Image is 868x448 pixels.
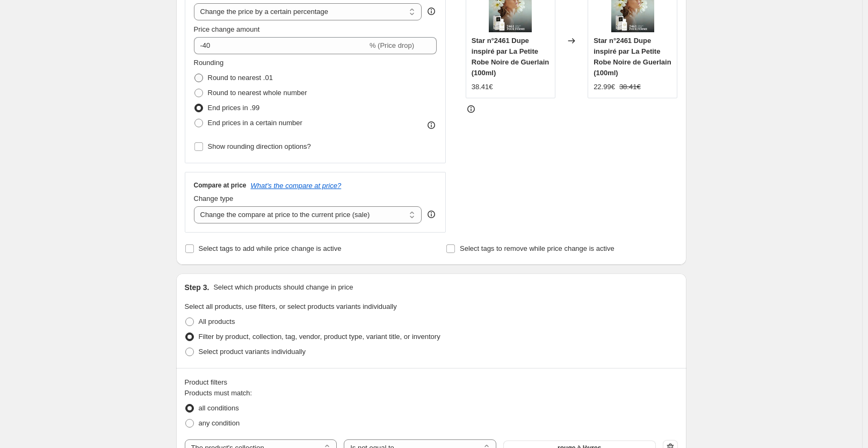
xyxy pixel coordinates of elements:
[194,194,234,203] span: Change type
[594,82,615,92] div: 22.99€
[208,74,273,82] span: Round to nearest .01
[594,37,671,77] span: Star n°2461 Dupe inspiré par La Petite Robe Noire de Guerlain (100ml)
[194,37,367,54] input: -15
[208,89,307,97] span: Round to nearest whole number
[199,419,240,427] span: any condition
[185,302,397,310] span: Select all products, use filters, or select products variants individually
[460,244,614,252] span: Select tags to remove while price change is active
[213,282,353,293] p: Select which products should change in price
[426,209,437,220] div: help
[185,389,252,397] span: Products must match:
[199,348,306,356] span: Select product variants individually
[194,25,260,33] span: Price change amount
[199,317,235,326] span: All products
[199,333,440,341] span: Filter by product, collection, tag, vendor, product type, variant title, or inventory
[185,377,678,388] div: Product filters
[208,119,302,127] span: End prices in a certain number
[194,59,224,67] span: Rounding
[199,244,342,252] span: Select tags to add while price change is active
[472,37,549,77] span: Star n°2461 Dupe inspiré par La Petite Robe Noire de Guerlain (100ml)
[251,182,342,190] button: What's the compare at price?
[619,82,641,92] strike: 38.41€
[199,404,239,412] span: all conditions
[472,82,493,92] div: 38.41€
[185,282,209,293] h2: Step 3.
[208,104,260,112] span: End prices in .99
[370,41,414,49] span: % (Price drop)
[208,142,311,150] span: Show rounding direction options?
[194,181,247,190] h3: Compare at price
[426,6,437,17] div: help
